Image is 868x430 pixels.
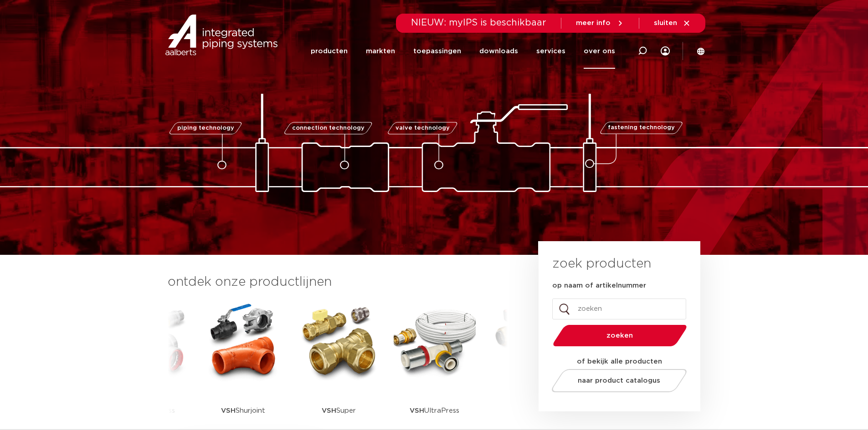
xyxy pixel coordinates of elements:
[549,324,690,347] button: zoeken
[292,125,364,131] span: connection technology
[552,281,646,290] label: op naam of artikelnummer
[549,369,689,392] a: naar product catalogus
[395,125,450,131] span: valve technology
[654,19,691,27] a: sluiten
[410,407,424,414] strong: VSH
[177,125,234,131] span: piping technology
[479,34,518,69] a: downloads
[552,255,651,273] h3: zoek producten
[411,18,546,27] span: NIEUW: myIPS is beschikbaar
[576,19,624,27] a: meer info
[311,34,615,69] nav: Menu
[366,34,395,69] a: markten
[552,298,686,319] input: zoeken
[578,377,660,384] span: naar product catalogus
[311,34,348,69] a: producten
[577,358,662,365] strong: of bekijk alle producten
[576,332,663,339] span: zoeken
[654,20,677,26] span: sluiten
[322,407,336,414] strong: VSH
[576,20,611,26] span: meer info
[413,34,461,69] a: toepassingen
[608,125,675,131] span: fastening technology
[584,34,615,69] a: over ons
[221,407,236,414] strong: VSH
[168,273,508,291] h3: ontdek onze productlijnen
[536,34,565,69] a: services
